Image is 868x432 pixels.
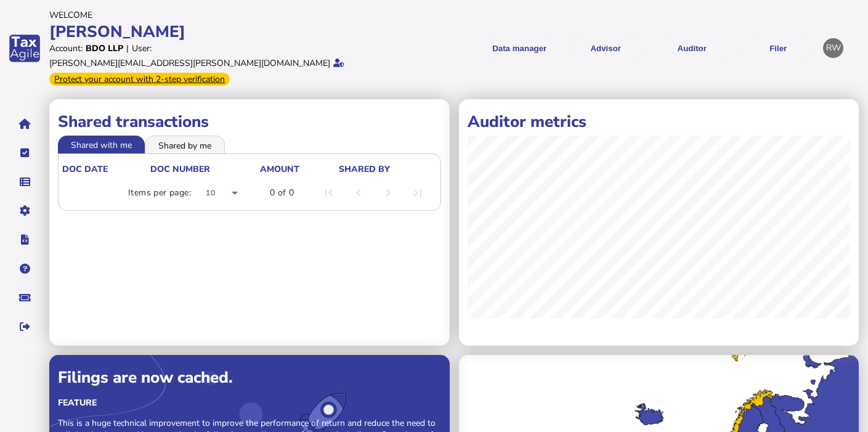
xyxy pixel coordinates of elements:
[653,33,731,63] button: Auditor
[12,198,38,224] button: Manage settings
[126,43,129,54] div: |
[260,163,338,175] div: Amount
[86,43,123,54] div: BDO LLP
[12,111,38,137] button: Home
[333,59,344,67] i: Email verified
[270,187,294,199] div: 0 of 0
[12,169,38,195] button: Data manager
[739,33,817,63] button: Filer
[468,111,851,132] h1: Auditor metrics
[58,397,441,409] div: Feature
[150,163,259,175] div: doc number
[62,163,108,175] div: doc date
[12,256,38,282] button: Help pages
[49,9,430,21] div: Welcome
[49,43,83,54] div: Account:
[132,43,152,54] div: User:
[150,163,210,175] div: doc number
[339,163,390,175] div: shared by
[128,187,191,199] div: Items per page:
[49,57,330,69] div: [PERSON_NAME][EMAIL_ADDRESS][PERSON_NAME][DOMAIN_NAME]
[12,314,38,340] button: Sign out
[49,73,230,86] div: From Oct 1, 2025, 2-step verification will be required to login. Set it up now...
[145,136,225,153] li: Shared by me
[20,182,30,182] i: Data manager
[58,367,441,388] div: Filings are now cached.
[567,33,644,63] button: Shows a dropdown of VAT Advisor options
[12,140,38,166] button: Tasks
[58,111,441,132] h1: Shared transactions
[12,285,38,311] button: Raise a support ticket
[58,136,145,153] li: Shared with me
[436,33,817,63] menu: navigate products
[12,227,38,253] button: Developer hub links
[823,38,843,59] div: Profile settings
[481,33,558,63] button: Shows a dropdown of Data manager options
[260,163,299,175] div: Amount
[339,163,434,175] div: shared by
[62,163,149,175] div: doc date
[49,21,430,43] div: [PERSON_NAME]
